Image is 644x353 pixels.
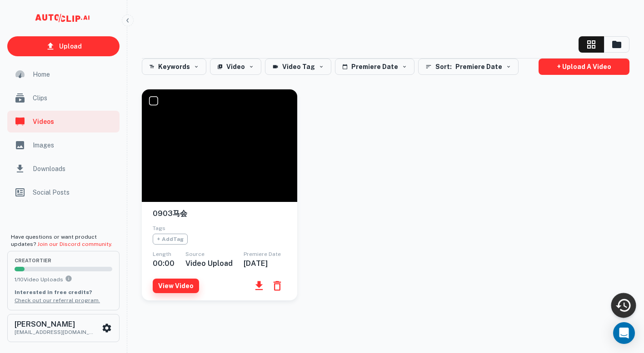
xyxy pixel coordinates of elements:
span: Images [33,140,114,150]
button: View Video [153,279,199,293]
p: Upload [59,41,82,51]
a: Social Posts [7,181,120,203]
h6: 00:00 [153,259,175,268]
svg: You can upload 10 videos per month on the creator tier. Upgrade to upload more. [65,275,72,282]
button: Premiere Date [335,59,414,75]
a: + Upload a video [539,59,629,75]
span: Videos [33,117,114,127]
span: Source [185,251,205,257]
div: Recent Activity [611,293,636,318]
h6: 0903马会 [153,209,286,219]
span: creator Tier [15,258,112,263]
button: Sort: Premiere Date [418,59,519,75]
span: + Add Tag [153,234,188,245]
a: Join our Discord community. [37,241,112,247]
span: Home [33,69,114,79]
span: Downloads [33,164,114,174]
span: Have questions or want product updates? [11,234,112,247]
h6: [DATE] [244,259,281,268]
h6: Video Upload [185,259,233,268]
span: Clips [33,93,114,103]
a: Check out our referral program. [15,297,100,304]
button: Keywords [142,59,206,75]
p: Interested in free credits? [15,288,112,296]
a: Upload [7,36,120,56]
span: Tags [153,225,165,231]
button: [PERSON_NAME][EMAIL_ADDRESS][DOMAIN_NAME] [7,314,120,342]
span: Length [153,251,171,257]
span: Premiere Date [244,251,281,257]
div: Open Intercom Messenger [613,322,635,344]
a: Images [7,134,120,156]
a: Clips [7,87,120,109]
a: Home [7,64,120,85]
span: Premiere Date [455,61,502,72]
button: Video Tag [265,59,331,75]
a: Downloads [7,158,120,180]
p: 1 / 10 Video Uploads [15,275,112,284]
button: Video [210,59,261,75]
a: Videos [7,111,120,132]
span: Social Posts [33,187,114,197]
button: creatorTier1/10Video UploadsYou can upload 10 videos per month on the creator tier. Upgrade to up... [7,251,120,310]
h6: [PERSON_NAME] [15,321,96,328]
span: Sort: [435,61,452,72]
p: [EMAIL_ADDRESS][DOMAIN_NAME] [15,328,96,336]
